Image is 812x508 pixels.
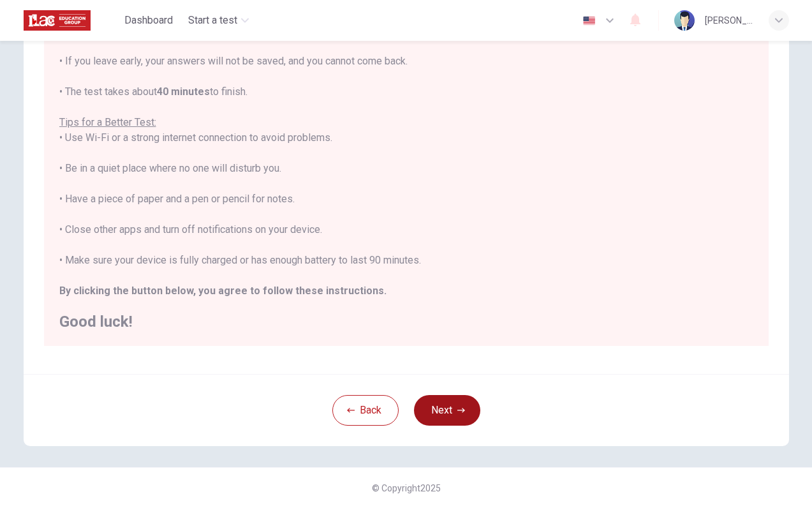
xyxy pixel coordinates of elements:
img: en [581,16,597,26]
span: © Copyright 2025 [372,483,441,493]
img: ILAC logo [24,8,91,33]
u: Tips for a Better Test: [59,116,156,128]
button: Next [414,395,480,426]
button: Back [332,395,399,426]
b: By clicking the button below, you agree to follow these instructions. [59,285,387,297]
button: Start a test [183,9,254,32]
span: Start a test [188,13,237,28]
h2: Good luck! [59,314,753,329]
span: Dashboard [124,13,173,28]
img: Profile picture [674,10,695,31]
a: ILAC logo [24,8,120,33]
b: 40 minutes [157,86,210,98]
button: Dashboard [119,9,178,32]
div: [PERSON_NAME] [705,13,753,28]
